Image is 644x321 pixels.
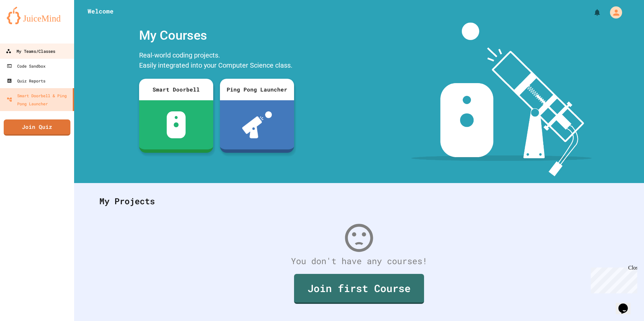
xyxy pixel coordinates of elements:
[7,77,45,85] div: Quiz Reports
[136,23,297,48] div: My Courses
[6,47,55,56] div: My Teams/Classes
[603,5,624,20] div: My Account
[581,7,603,18] div: My Notifications
[4,119,70,136] a: Join Quiz
[7,92,70,108] div: Smart Doorbell & Ping Pong Launcher
[139,79,213,100] div: Smart Doorbell
[136,48,297,74] div: Real-world coding projects. Easily integrated into your Computer Science class.
[3,3,46,43] div: Chat with us now!Close
[411,23,592,176] img: banner-image-my-projects.png
[242,111,272,138] img: ppl-with-ball.png
[167,111,186,138] img: sdb-white.svg
[616,294,637,314] iframe: chat widget
[220,79,294,100] div: Ping Pong Launcher
[93,188,625,214] div: My Projects
[93,255,625,267] div: You don't have any courses!
[7,7,67,24] img: logo-orange.svg
[588,265,637,293] iframe: chat widget
[294,274,424,304] a: Join first Course
[7,62,45,70] div: Code Sandbox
